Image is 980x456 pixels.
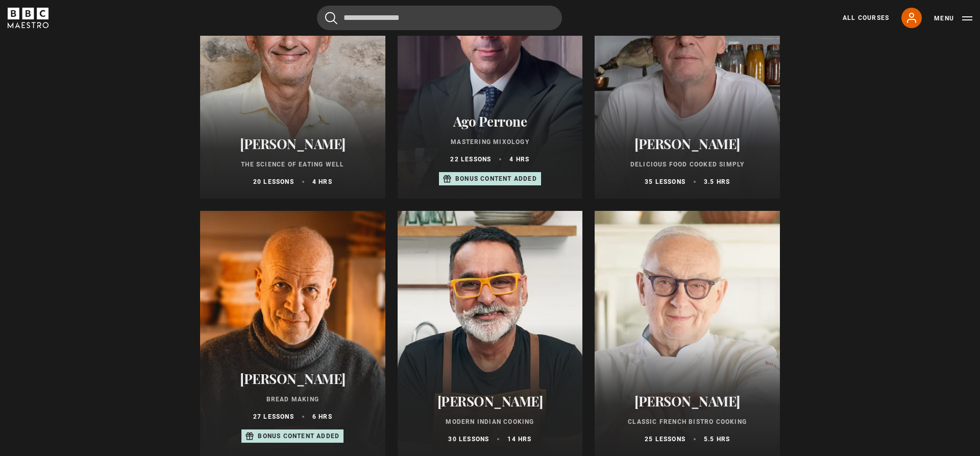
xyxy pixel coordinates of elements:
[212,160,373,169] p: The Science of Eating Well
[258,431,339,441] p: Bonus content added
[607,393,768,409] h2: [PERSON_NAME]
[448,435,489,444] p: 30 lessons
[843,13,889,22] a: All Courses
[398,211,583,456] a: [PERSON_NAME] Modern Indian Cooking 30 lessons 14 hrs
[312,412,332,421] p: 6 hrs
[312,177,332,186] p: 4 hrs
[507,435,531,444] p: 14 hrs
[607,417,768,426] p: Classic French Bistro Cooking
[704,435,730,444] p: 5.5 hrs
[704,177,730,186] p: 3.5 hrs
[200,211,385,456] a: [PERSON_NAME] Bread Making 27 lessons 6 hrs Bonus content added
[253,177,294,186] p: 20 lessons
[325,12,337,25] button: Submit the search query
[450,155,491,164] p: 22 lessons
[317,6,562,30] input: Search
[455,174,537,183] p: Bonus content added
[645,435,685,444] p: 25 lessons
[934,13,972,23] button: Toggle navigation
[509,155,529,164] p: 4 hrs
[410,137,571,147] p: Mastering Mixology
[410,113,571,129] h2: Ago Perrone
[607,136,768,152] h2: [PERSON_NAME]
[595,211,780,456] a: [PERSON_NAME] Classic French Bistro Cooking 25 lessons 5.5 hrs
[607,160,768,169] p: Delicious Food Cooked Simply
[410,417,571,426] p: Modern Indian Cooking
[410,393,571,409] h2: [PERSON_NAME]
[253,412,294,421] p: 27 lessons
[212,371,373,387] h2: [PERSON_NAME]
[212,395,373,404] p: Bread Making
[8,8,48,28] svg: BBC Maestro
[212,136,373,152] h2: [PERSON_NAME]
[645,177,685,186] p: 35 lessons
